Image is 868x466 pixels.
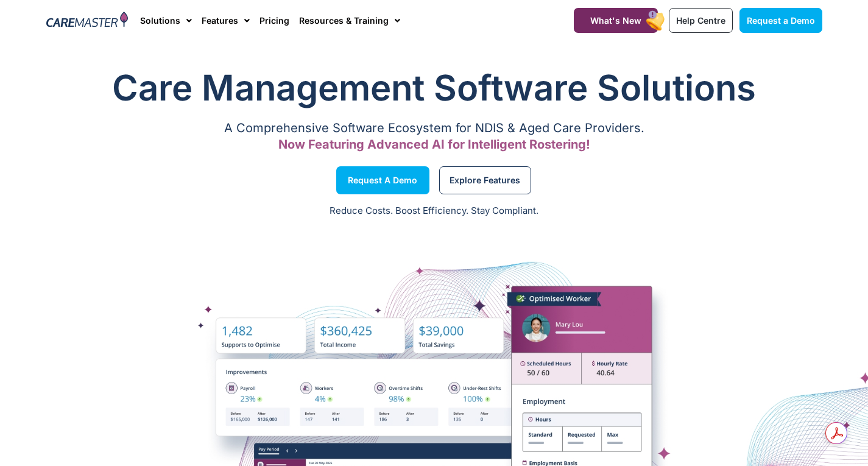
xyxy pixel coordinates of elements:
h1: Care Management Software Solutions [46,63,822,112]
a: Explore Features [439,166,531,194]
span: Now Featuring Advanced AI for Intelligent Rostering! [278,137,590,152]
img: CareMaster Logo [46,12,129,30]
a: What's New [574,8,658,33]
span: Request a Demo [747,15,815,26]
a: Help Centre [669,8,733,33]
a: Request a Demo [336,166,429,194]
span: Help Centre [676,15,725,26]
a: Request a Demo [739,8,822,33]
span: What's New [590,15,641,26]
p: A Comprehensive Software Ecosystem for NDIS & Aged Care Providers. [46,124,822,132]
p: Reduce Costs. Boost Efficiency. Stay Compliant. [7,204,861,218]
span: Request a Demo [348,177,417,183]
span: Explore Features [450,177,520,183]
